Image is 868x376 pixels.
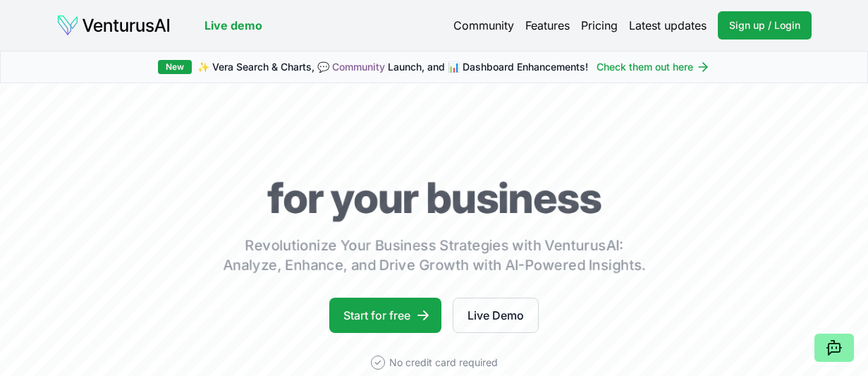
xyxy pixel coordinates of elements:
a: Live demo [204,17,262,34]
a: Latest updates [629,17,707,34]
a: Pricing [581,17,618,34]
a: Live Demo [453,298,539,333]
span: Sign up / Login [729,18,800,32]
img: logo [56,14,171,37]
a: Start for free [329,298,441,333]
div: New [158,60,192,74]
a: Sign up / Login [718,11,812,40]
a: Features [525,17,570,34]
a: Community [453,17,514,34]
a: Community [332,61,385,73]
a: Check them out here [597,60,710,74]
span: ✨ Vera Search & Charts, 💬 Launch, and 📊 Dashboard Enhancements! [197,60,588,74]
